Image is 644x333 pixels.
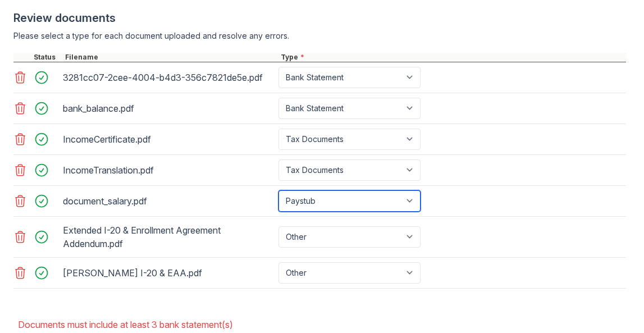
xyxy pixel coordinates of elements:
[63,53,278,62] div: Filename
[63,69,274,86] div: 3281cc07-2cee-4004-b4d3-356c7821de5e.pdf
[63,221,274,253] div: Extended I-20 & Enrollment Agreement Addendum.pdf
[63,264,274,282] div: [PERSON_NAME] I-20 & EAA.pdf
[63,161,274,179] div: IncomeTranslation.pdf
[63,130,274,148] div: IncomeCertificate.pdf
[63,99,274,117] div: bank_balance.pdf
[278,53,626,62] div: Type
[63,192,274,210] div: document_salary.pdf
[13,30,626,42] div: Please select a type for each document uploaded and resolve any errors.
[31,53,63,62] div: Status
[13,10,626,26] div: Review documents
